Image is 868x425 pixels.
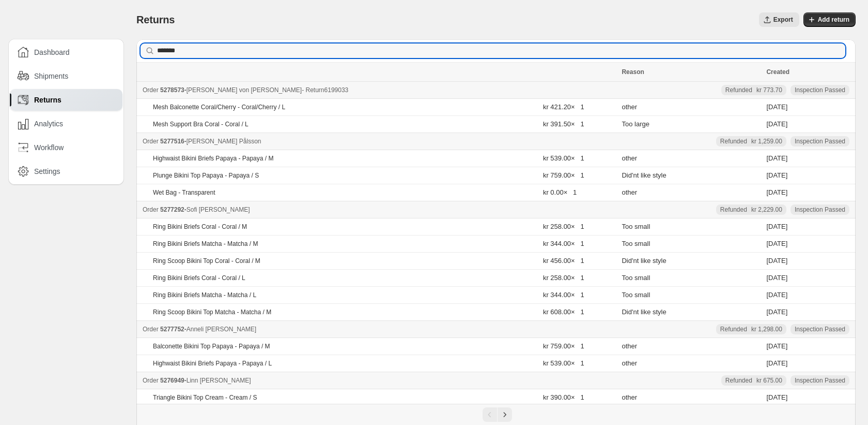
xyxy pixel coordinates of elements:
div: Refunded [720,325,782,333]
button: Add return [803,12,856,27]
time: Tuesday, July 29, 2025 at 6:05:29 PM [766,308,787,316]
span: 5277516 [160,138,184,145]
td: Too large [618,116,763,133]
time: Tuesday, July 29, 2025 at 12:53:24 PM [766,342,787,350]
div: - [143,375,615,386]
span: Shipments [34,71,68,81]
span: kr 608.00 × 1 [543,308,584,316]
span: Add return [818,16,849,24]
time: Tuesday, July 29, 2025 at 6:47:33 PM [766,188,787,196]
span: kr 344.00 × 1 [543,240,584,247]
time: Tuesday, July 29, 2025 at 6:05:29 PM [766,291,787,299]
td: Too small [618,218,763,236]
span: 5278573 [160,86,184,94]
nav: Pagination [136,404,856,425]
span: 5277752 [160,326,184,333]
p: Mesh Support Bra Coral - Coral / L [153,120,249,128]
span: Linn [PERSON_NAME] [187,377,251,384]
span: Settings [34,166,60,177]
div: - [143,204,615,215]
span: kr 344.00 × 1 [543,291,584,299]
span: kr 773.70 [756,86,782,94]
td: other [618,338,763,355]
td: other [618,184,763,201]
span: Sofi [PERSON_NAME] [187,206,250,213]
time: Tuesday, July 29, 2025 at 6:05:29 PM [766,274,787,282]
td: other [618,355,763,372]
p: Wet Bag - Transparent [153,188,215,197]
button: Next [498,407,512,422]
span: 5277292 [160,206,184,213]
span: Order [143,138,159,145]
p: Ring Bikini Briefs Matcha - Matcha / L [153,291,256,299]
span: kr 759.00 × 1 [543,171,584,179]
td: other [618,389,763,406]
td: Did'nt like style [618,253,763,270]
time: Tuesday, July 29, 2025 at 6:05:29 PM [766,223,787,230]
time: Tuesday, July 29, 2025 at 12:53:24 PM [766,359,787,367]
span: kr 258.00 × 1 [543,223,584,230]
span: Inspection Passed [795,206,845,214]
span: Order [143,206,159,213]
span: kr 390.00 × 1 [543,393,584,401]
span: kr 0.00 × 1 [543,188,577,196]
span: kr 1,298.00 [751,325,782,333]
td: other [618,150,763,167]
td: Did'nt like style [618,304,763,321]
span: kr 1,259.00 [751,137,782,145]
span: [PERSON_NAME] Pålsson [187,138,261,145]
div: - [143,85,615,95]
div: Refunded [720,137,782,145]
span: kr 539.00 × 1 [543,359,584,367]
td: Did'nt like style [618,167,763,184]
td: Too small [618,270,763,287]
p: Triangle Bikini Top Cream - Cream / S [153,393,257,402]
time: Tuesday, July 29, 2025 at 1:30:19 PM [766,393,787,401]
p: Ring Bikini Briefs Matcha - Matcha / M [153,240,258,248]
time: Tuesday, July 29, 2025 at 6:47:33 PM [766,154,787,162]
td: Too small [618,236,763,253]
span: Inspection Passed [795,325,845,333]
span: kr 759.00 × 1 [543,342,584,350]
span: Analytics [34,119,63,129]
div: Refunded [725,376,782,385]
p: Highwaist Bikini Briefs Papaya - Papaya / L [153,359,272,368]
span: kr 456.00 × 1 [543,257,584,265]
p: Ring Scoop Bikini Top Coral - Coral / M [153,257,260,265]
span: Dashboard [34,47,70,57]
time: Tuesday, July 29, 2025 at 6:05:29 PM [766,257,787,265]
p: Ring Scoop Bikini Top Matcha - Matcha / M [153,308,271,316]
time: Tuesday, July 29, 2025 at 8:11:24 PM [766,120,787,128]
time: Tuesday, July 29, 2025 at 6:47:33 PM [766,171,787,179]
span: kr 539.00 × 1 [543,154,584,162]
span: Inspection Passed [795,86,845,94]
span: Order [143,326,159,333]
span: Created [766,68,789,76]
p: Mesh Balconette Coral/Cherry - Coral/Cherry / L [153,103,285,111]
span: - Return 6199033 [302,86,348,94]
span: 5276949 [160,377,184,384]
td: Too small [618,287,763,304]
p: Balconette Bikini Top Papaya - Papaya / M [153,342,270,350]
span: kr 258.00 × 1 [543,274,584,282]
span: Inspection Passed [795,137,845,145]
div: Refunded [720,206,782,214]
span: Export [773,16,793,24]
span: kr 2,229.00 [751,206,782,214]
span: kr 675.00 [756,376,782,385]
p: Ring Bikini Briefs Coral - Coral / M [153,223,247,231]
span: Returns [136,14,175,25]
span: [PERSON_NAME] von [PERSON_NAME] [187,86,302,94]
td: other [618,99,763,116]
p: Ring Bikini Briefs Coral - Coral / L [153,274,245,282]
span: Anneli [PERSON_NAME] [187,326,256,333]
span: Order [143,86,159,94]
span: kr 391.50 × 1 [543,120,584,128]
time: Tuesday, July 29, 2025 at 6:05:29 PM [766,240,787,247]
div: - [143,324,615,334]
span: Reason [622,68,644,76]
span: Workflow [34,142,64,153]
button: Export [759,12,799,27]
span: Inspection Passed [795,376,845,385]
span: Returns [34,95,61,105]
